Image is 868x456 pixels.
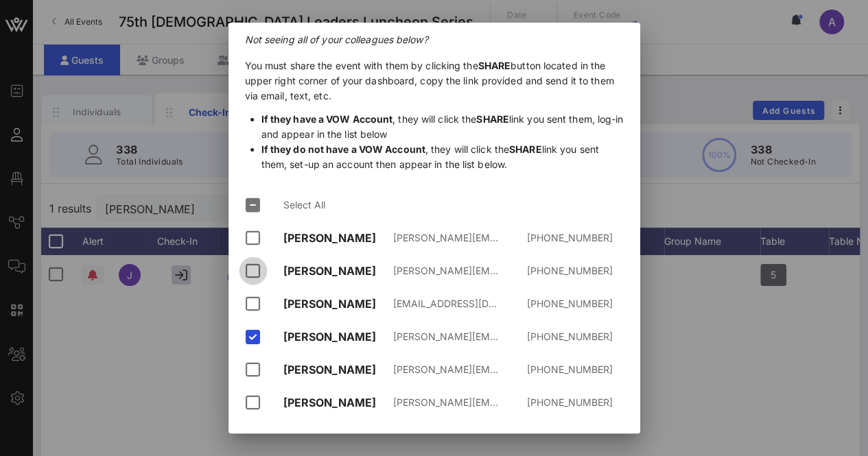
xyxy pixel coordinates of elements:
[503,298,613,310] div: [PHONE_NUMBER]
[393,265,503,277] div: [PERSON_NAME][EMAIL_ADDRESS][DOMAIN_NAME]
[393,364,503,376] div: [PERSON_NAME][EMAIL_ADDRESS][DOMAIN_NAME]
[476,113,509,125] span: SHARE
[393,232,503,244] div: [PERSON_NAME][EMAIL_ADDRESS][DOMAIN_NAME]
[503,232,613,244] div: [PHONE_NUMBER]
[261,112,624,142] li: , they will click the link you sent them, log-in and appear in the list below
[509,143,542,155] span: SHARE
[245,58,624,172] p: You must share the event with them by clicking the button located in the upper right corner of yo...
[503,364,613,376] div: [PHONE_NUMBER]
[283,265,393,278] div: [PERSON_NAME]
[503,265,613,277] div: [PHONE_NUMBER]
[283,200,613,211] div: Select All
[478,60,511,71] span: SHARE
[503,331,613,343] div: [PHONE_NUMBER]
[393,298,503,310] div: [EMAIL_ADDRESS][DOMAIN_NAME]
[261,113,393,125] span: If they have a VOW Account
[261,143,425,155] span: If they do not have a VOW Account
[393,331,503,343] div: [PERSON_NAME][EMAIL_ADDRESS][DOMAIN_NAME]
[503,397,613,409] div: [PHONE_NUMBER]
[283,232,393,245] div: [PERSON_NAME]
[261,142,624,172] li: , they will click the link you sent them, set-up an account then appear in the list below.
[393,397,503,409] div: [PERSON_NAME][EMAIL_ADDRESS][DOMAIN_NAME]
[283,331,393,344] div: [PERSON_NAME]
[283,363,393,376] div: [PERSON_NAME]
[245,32,624,47] p: Not seeing all of your colleagues below?
[283,396,393,409] div: [PERSON_NAME]
[283,298,393,311] div: [PERSON_NAME]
